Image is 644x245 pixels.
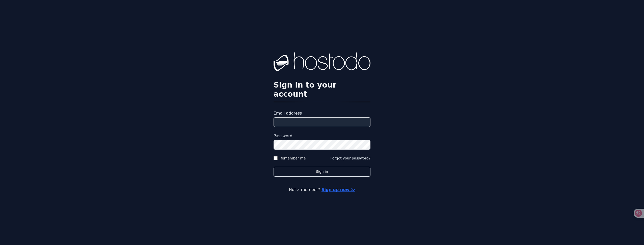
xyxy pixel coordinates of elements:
h2: Sign in to your account [274,80,370,99]
a: Sign up now ≫ [321,187,355,192]
p: Not a member? [24,187,620,193]
button: Sign in [274,167,370,177]
button: Forgot your password? [330,156,370,161]
img: Hostodo [274,52,370,72]
label: Password [274,133,370,139]
label: Remember me [280,156,306,161]
label: Email address [274,110,370,116]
